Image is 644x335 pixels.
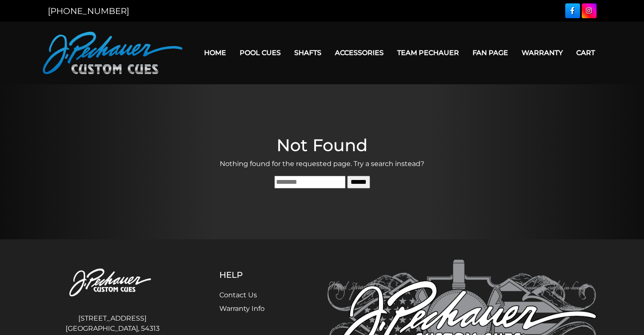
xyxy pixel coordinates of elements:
[328,42,390,64] a: Accessories
[219,270,285,280] h5: Help
[390,42,466,64] a: Team Pechauer
[48,6,129,16] a: [PHONE_NUMBER]
[233,42,287,64] a: Pool Cues
[569,42,602,64] a: Cart
[197,42,233,64] a: Home
[43,32,182,74] img: Pechauer Custom Cues
[219,305,265,313] a: Warranty Info
[219,291,257,299] a: Contact Us
[287,42,328,64] a: Shafts
[515,42,569,64] a: Warranty
[48,260,177,307] img: Pechauer Custom Cues
[466,42,515,64] a: Fan Page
